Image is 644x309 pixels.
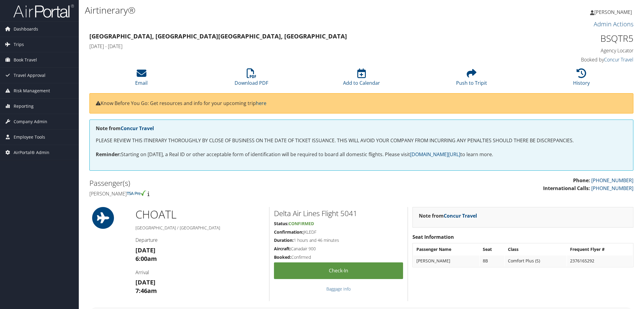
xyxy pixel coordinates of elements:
[96,100,627,107] p: Know Before You Go: Get resources and info for your upcoming trip
[135,225,265,231] h5: [GEOGRAPHIC_DATA] / [GEOGRAPHIC_DATA]
[89,178,357,188] h2: Passenger(s)
[135,246,155,254] strong: [DATE]
[14,37,24,52] span: Trips
[14,21,38,37] span: Dashboards
[274,262,403,279] a: Check-in
[326,286,351,292] a: Baggage Info
[14,99,34,114] span: Reporting
[89,190,357,197] h4: [PERSON_NAME]
[274,221,289,226] strong: Status:
[274,254,291,260] strong: Booked:
[274,208,403,219] h2: Delta Air Lines Flight 5041
[135,237,265,243] h4: Departure
[135,278,155,286] strong: [DATE]
[505,255,566,266] td: Comfort Plus (S)
[235,72,268,86] a: Download PDF
[89,32,347,40] strong: [GEOGRAPHIC_DATA], [GEOGRAPHIC_DATA] [GEOGRAPHIC_DATA], [GEOGRAPHIC_DATA]
[419,212,477,219] strong: Note from
[410,151,460,158] a: [DOMAIN_NAME][URL]
[444,212,477,219] a: Concur Travel
[14,83,50,98] span: Risk Management
[274,229,403,235] h5: JKLEDF
[274,229,303,235] strong: Confirmation:
[96,151,121,158] strong: Reminder:
[89,43,495,50] h4: [DATE] - [DATE]
[573,177,590,184] strong: Phone:
[135,269,265,276] h4: Arrival
[256,100,266,107] a: here
[504,47,633,54] h4: Agency Locator
[594,20,633,28] a: Admin Actions
[543,185,590,192] strong: International Calls:
[591,185,633,192] a: [PHONE_NUMBER]
[96,137,627,145] p: PLEASE REVIEW THIS ITINERARY THOROUGHLY BY CLOSE OF BUSINESS ON THE DATE OF TICKET ISSUANCE. THIS...
[85,4,454,17] h1: Airtinerary®
[96,151,627,159] p: Starting on [DATE], a Real ID or other acceptable form of identification will be required to boar...
[14,145,49,160] span: AirPortal® Admin
[604,56,633,63] a: Concur Travel
[567,255,632,266] td: 2376165292
[480,244,504,255] th: Seat
[274,237,403,243] h5: 1 hours and 46 minutes
[590,3,638,21] a: [PERSON_NAME]
[456,72,487,86] a: Push to Tripit
[14,114,47,129] span: Company Admin
[567,244,632,255] th: Frequent Flyer #
[135,287,157,295] strong: 7:46am
[594,9,632,15] span: [PERSON_NAME]
[121,125,154,132] a: Concur Travel
[14,52,37,67] span: Book Travel
[14,68,45,83] span: Travel Approval
[274,246,291,251] strong: Aircraft:
[504,32,633,45] h1: BSQTR5
[412,234,454,240] strong: Seat Information
[274,237,294,243] strong: Duration:
[504,56,633,63] h4: Booked by
[289,221,314,226] span: Confirmed
[505,244,566,255] th: Class
[135,207,265,222] h1: CHO ATL
[573,72,590,86] a: History
[413,244,479,255] th: Passenger Name
[135,255,157,263] strong: 6:00am
[14,130,45,145] span: Employee Tools
[274,254,403,260] h5: Confirmed
[274,246,403,252] h5: Canadair 900
[96,125,154,132] strong: Note from
[135,72,148,86] a: Email
[591,177,633,184] a: [PHONE_NUMBER]
[480,255,504,266] td: 8B
[413,255,479,266] td: [PERSON_NAME]
[13,4,74,18] img: airportal-logo.png
[343,72,380,86] a: Add to Calendar
[127,190,146,196] img: tsa-precheck.png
